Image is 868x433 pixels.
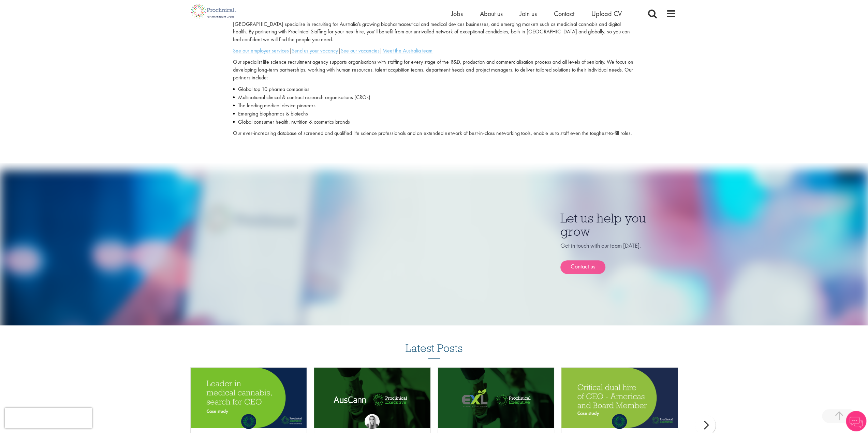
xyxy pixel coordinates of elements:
a: See our employer services [233,47,289,54]
a: Link to a post [438,368,554,428]
a: Link to a post [191,368,307,428]
p: Our specialist life science recruitment agency supports organisations with staffing for every sta... [233,58,635,82]
p: Our ever-increasing database of screened and qualified life science professionals and an extended... [233,129,635,137]
h3: Latest Posts [406,342,463,359]
a: Join us [520,9,537,18]
a: Contact us [560,260,605,274]
li: The leading medical device pioneers [233,102,635,110]
img: Proclinical Executive [241,414,256,429]
a: Link to a post [314,368,430,428]
li: Global top 10 pharma companies [233,85,635,93]
p: Perfectly positioned to service [GEOGRAPHIC_DATA] and [GEOGRAPHIC_DATA]’s world-class science hub... [233,13,635,44]
a: About us [480,9,503,18]
li: Emerging biopharmas & biotechs [233,110,635,118]
a: Upload CV [591,9,622,18]
a: Send us your vacancy [292,47,338,54]
img: Hannah Burke [365,414,380,429]
a: Contact [554,9,574,18]
li: Multinational clinical & contract research organisations (CROs) [233,93,635,102]
p: | | | [233,47,635,55]
a: See our vacancies [341,47,380,54]
a: Meet the Australia team [382,47,432,54]
li: Global consumer health, nutrition & cosmetics brands [233,118,635,126]
iframe: reCAPTCHA [5,408,92,428]
div: Get in touch with our team [DATE]. [560,241,676,274]
a: Link to a post [561,368,678,428]
a: Jobs [451,9,463,18]
img: Proclinical Executive [612,414,627,429]
img: Proclinical Executive secures appointment of two C-level hires for Elixinol Global [438,368,554,428]
h3: Let us help you grow [560,212,676,238]
img: Chatbot [846,411,866,431]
